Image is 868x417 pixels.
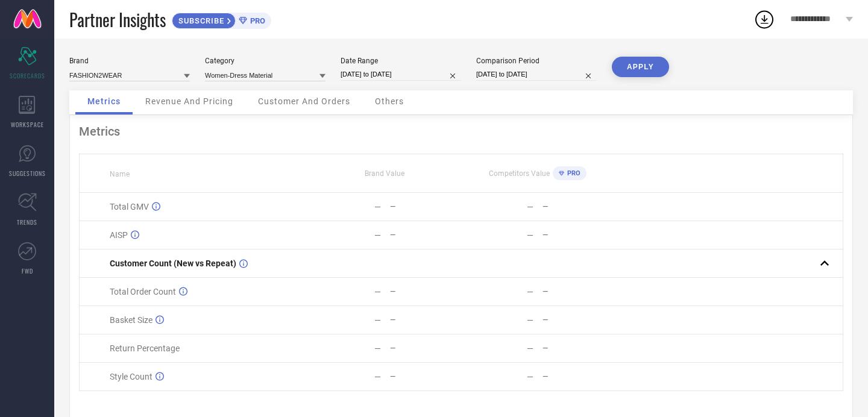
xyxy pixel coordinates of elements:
button: APPLY [612,57,669,77]
div: — [374,230,381,240]
span: SUBSCRIBE [172,16,227,25]
span: Partner Insights [69,7,166,32]
div: — [542,287,613,296]
div: Open download list [753,8,775,30]
span: Competitors Value [489,169,550,178]
span: Brand Value [365,169,404,178]
span: Total GMV [110,202,149,212]
div: — [374,315,381,325]
div: Brand [69,57,190,65]
span: TRENDS [17,218,37,227]
div: Comparison Period [476,57,597,65]
div: — [542,316,613,324]
div: — [390,372,461,381]
div: — [390,344,461,353]
div: — [542,231,613,239]
span: Revenue And Pricing [145,96,233,106]
span: PRO [247,16,265,25]
div: — [390,231,461,239]
span: SUGGESTIONS [9,169,46,178]
a: SUBSCRIBEPRO [172,10,271,29]
div: — [542,372,613,381]
span: Customer And Orders [258,96,350,106]
div: — [527,202,533,212]
div: — [374,343,381,353]
div: — [527,343,533,353]
div: Date Range [341,57,461,65]
div: — [527,372,533,381]
span: FWD [22,266,33,275]
span: WORKSPACE [11,120,44,129]
span: Return Percentage [110,343,180,353]
span: AISP [110,230,128,240]
input: Select date range [341,68,461,81]
span: Metrics [87,96,121,106]
div: — [374,202,381,212]
span: PRO [564,169,580,177]
span: Style Count [110,372,153,381]
div: — [390,287,461,296]
span: Others [375,96,404,106]
span: SCORECARDS [10,71,45,80]
span: Total Order Count [110,287,176,296]
div: — [374,287,381,296]
span: Basket Size [110,315,153,325]
div: — [527,230,533,240]
div: — [390,316,461,324]
div: — [374,372,381,381]
input: Select comparison period [476,68,597,81]
div: — [542,202,613,211]
div: Metrics [79,124,843,139]
span: Name [110,170,130,178]
span: Customer Count (New vs Repeat) [110,259,236,268]
div: — [527,287,533,296]
div: Category [205,57,325,65]
div: — [527,315,533,325]
div: — [542,344,613,353]
div: — [390,202,461,211]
